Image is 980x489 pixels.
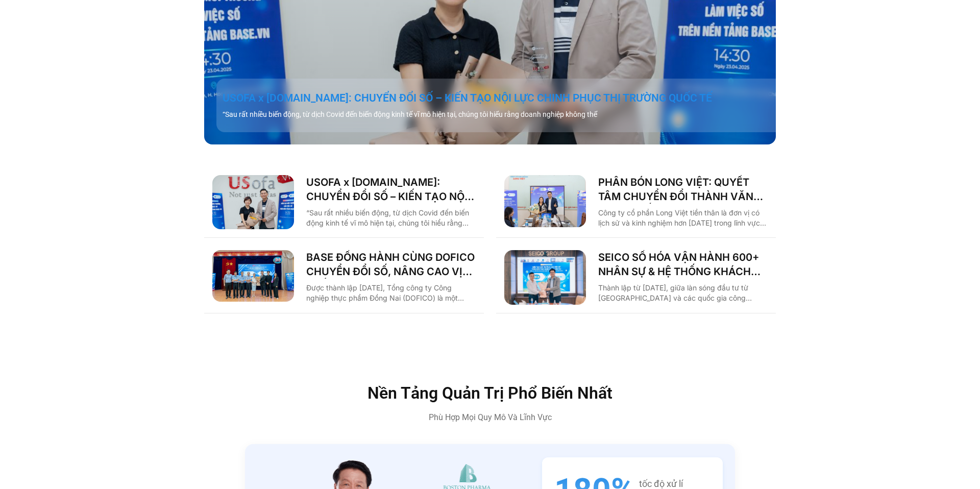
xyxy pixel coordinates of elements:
[273,411,707,424] p: Phù Hợp Mọi Quy Mô Và Lĩnh Vực
[223,109,782,120] p: “Sau rất nhiều biến động, từ dịch Covid đến biến động kinh tế vĩ mô hiện tại, chúng tôi hiểu rằng...
[223,91,782,105] a: USOFA x [DOMAIN_NAME]: CHUYỂN ĐỔI SỐ – KIẾN TẠO NỘI LỰC CHINH PHỤC THỊ TRƯỜNG QUỐC TẾ
[306,175,476,204] a: USOFA x [DOMAIN_NAME]: CHUYỂN ĐỔI SỐ – KIẾN TẠO NỘI LỰC CHINH PHỤC THỊ TRƯỜNG QUỐC TẾ
[306,283,476,303] p: Được thành lập [DATE], Tổng công ty Công nghiệp thực phẩm Đồng Nai (DOFICO) là một trong những tổ...
[598,283,768,303] p: Thành lập từ [DATE], giữa làn sóng đầu tư từ [GEOGRAPHIC_DATA] và các quốc gia công nghiệp phát t...
[306,208,476,228] p: “Sau rất nhiều biến động, từ dịch Covid đến biến động kinh tế vĩ mô hiện tại, chúng tôi hiểu rằng...
[598,208,768,228] p: Công ty cổ phần Long Việt tiền thân là đơn vị có lịch sử và kinh nghiệm hơn [DATE] trong lĩnh vực...
[306,250,476,279] a: BASE ĐỒNG HÀNH CÙNG DOFICO CHUYỂN ĐỔI SỐ, NÂNG CAO VỊ THẾ DOANH NGHIỆP VIỆT
[273,385,707,401] h2: Nền Tảng Quản Trị Phổ Biến Nhất
[598,175,768,204] a: PHÂN BÓN LONG VIỆT: QUYẾT TÂM CHUYỂN ĐỔI THÀNH VĂN PHÒNG SỐ, GIẢM CÁC THỦ TỤC GIẤY TỜ
[598,250,768,279] a: SEICO SỐ HÓA VẬN HÀNH 600+ NHÂN SỰ & HỆ THỐNG KHÁCH HÀNG CÙNG [DOMAIN_NAME]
